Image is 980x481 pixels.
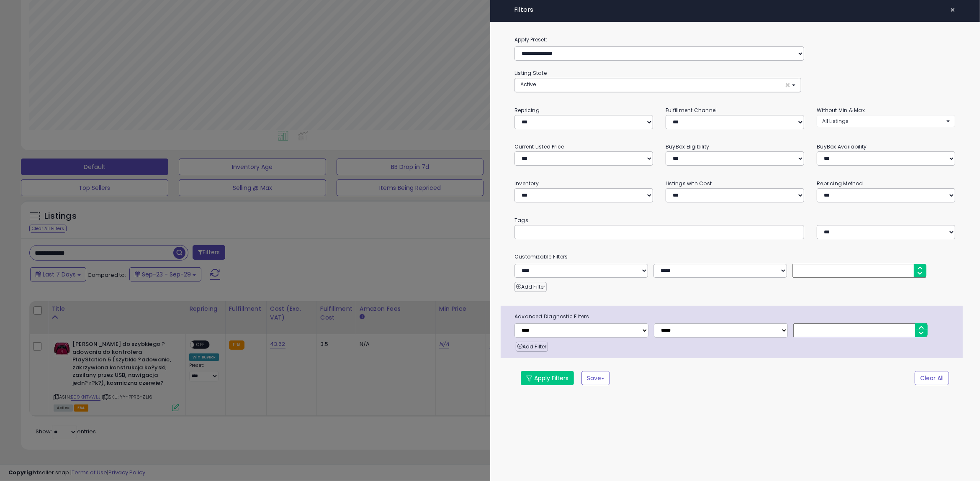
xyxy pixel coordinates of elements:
[817,143,867,150] small: BuyBox Availability
[515,78,801,92] button: Active ×
[508,35,962,44] label: Apply Preset:
[817,107,865,114] small: Without Min & Max
[666,107,717,114] small: Fulfillment Channel
[514,143,564,150] small: Current Listed Price
[520,81,536,88] span: Active
[817,180,863,187] small: Repricing Method
[785,81,790,90] span: ×
[508,252,962,261] small: Customizable Filters
[817,115,955,127] button: All Listings
[516,342,548,352] button: Add Filter
[514,69,547,77] small: Listing State
[514,107,540,114] small: Repricing
[521,371,574,385] button: Apply Filters
[666,143,709,150] small: BuyBox Eligibility
[950,4,955,16] span: ×
[822,118,849,125] span: All Listings
[508,216,962,225] small: Tags
[508,312,963,321] span: Advanced Diagnostic Filters
[666,180,712,187] small: Listings with Cost
[514,282,547,292] button: Add Filter
[947,4,959,16] button: ×
[514,180,539,187] small: Inventory
[514,6,955,13] h4: Filters
[581,371,610,385] button: Save
[915,371,949,385] button: Clear All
